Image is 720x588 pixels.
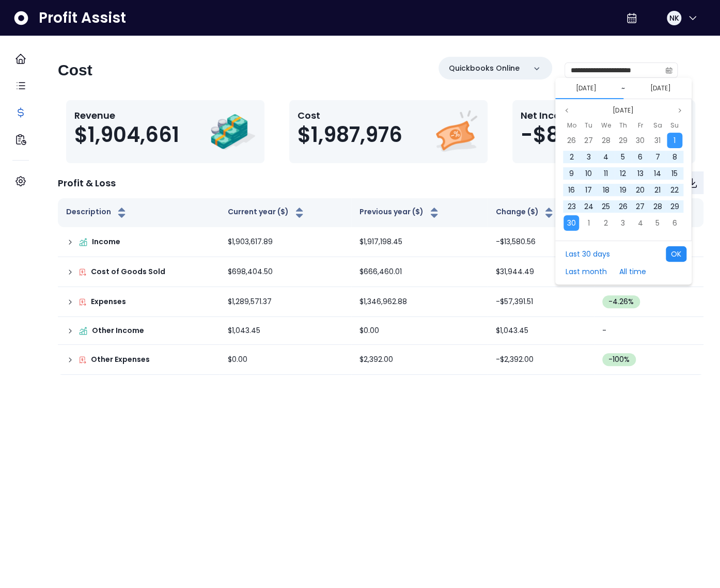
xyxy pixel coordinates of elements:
div: 04 Jun 2025 [597,149,614,165]
td: $1,346,962.88 [351,287,488,317]
div: 17 Jun 2025 [580,182,597,198]
button: Previous year ($) [359,206,441,219]
span: Th [619,119,627,132]
button: Next month [674,104,686,117]
span: Tu [585,119,592,132]
div: 21 Jun 2025 [649,182,666,198]
div: Friday [632,119,649,132]
div: 08 Jun 2025 [666,149,683,165]
span: Su [670,119,679,132]
div: 03 Jul 2025 [615,215,632,231]
p: Expenses [91,296,126,307]
span: -$83,315 [521,122,610,147]
div: 07 Jun 2025 [649,149,666,165]
button: Current year ($) [228,206,306,219]
span: $1,987,976 [298,122,402,147]
td: -$2,392.00 [487,345,593,375]
svg: page previous [564,107,570,114]
div: 05 Jun 2025 [615,149,632,165]
div: 01 Jul 2025 [580,215,597,231]
button: All time [614,264,651,279]
span: 27 [584,135,593,146]
td: $1,903,617.89 [220,227,351,257]
div: 26 Jun 2025 [615,198,632,215]
td: $0.00 [351,317,488,345]
span: ~ [621,83,625,93]
div: 15 Jun 2025 [666,165,683,182]
button: Select start date [572,82,601,94]
div: 04 Jul 2025 [632,215,649,231]
div: 30 Jun 2025 [563,215,580,231]
p: Income [92,236,120,247]
p: Quickbooks Online [449,63,520,74]
span: 23 [567,201,575,212]
td: $0.00 [220,345,351,375]
span: 11 [604,168,608,179]
svg: page next [677,107,683,114]
div: Sunday [666,119,683,132]
div: 02 Jun 2025 [563,149,580,165]
p: Other Income [92,325,144,336]
span: 29 [670,201,679,212]
div: 19 Jun 2025 [615,182,632,198]
span: 3 [587,152,591,162]
span: 27 [636,201,645,212]
button: Select month [608,104,637,117]
span: Fr [637,119,643,132]
span: 10 [585,168,592,179]
span: We [601,119,611,132]
span: 7 [655,152,660,162]
td: $1,043.45 [487,317,593,345]
div: 14 Jun 2025 [649,165,666,182]
td: -$57,391.51 [487,287,593,317]
button: Previous month [560,104,573,117]
div: 27 Jun 2025 [632,198,649,215]
span: 9 [569,168,574,179]
span: 15 [671,168,678,179]
span: 6 [672,218,677,228]
span: 30 [636,135,645,146]
td: - [594,317,703,345]
span: 28 [601,135,610,146]
button: Download [681,171,703,194]
div: 16 Jun 2025 [563,182,580,198]
span: 26 [619,201,628,212]
span: 14 [654,168,661,179]
div: 26 May 2025 [563,132,580,149]
p: Net Income [521,108,610,122]
span: 21 [654,185,661,195]
span: NK [669,13,679,23]
div: 12 Jun 2025 [615,165,632,182]
span: 8 [672,152,677,162]
div: 22 Jun 2025 [666,182,683,198]
span: 4 [603,152,608,162]
span: -4.26 % [608,296,634,307]
span: 17 [585,185,592,195]
button: Select end date [646,82,675,94]
span: 25 [602,201,610,212]
div: 27 May 2025 [580,132,597,149]
span: 22 [670,185,679,195]
span: Sa [653,119,662,132]
td: $698,404.50 [220,257,351,287]
span: 30 [567,218,576,228]
div: 06 Jun 2025 [632,149,649,165]
span: -100 % [608,354,630,365]
div: 24 Jun 2025 [580,198,597,215]
span: $1,904,661 [74,122,179,147]
span: 2 [569,152,573,162]
button: Description [66,206,128,219]
span: 1 [674,135,676,146]
span: 18 [602,185,609,195]
div: 06 Jul 2025 [666,215,683,231]
span: 5 [655,218,660,228]
p: Cost [298,108,402,122]
span: 16 [568,185,575,195]
span: 28 [653,201,662,212]
div: Tuesday [580,119,597,132]
img: Cost [433,108,479,155]
td: $2,392.00 [351,345,488,375]
div: 28 May 2025 [597,132,614,149]
td: $31,944.49 [487,257,593,287]
td: $1,289,571.37 [220,287,351,317]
